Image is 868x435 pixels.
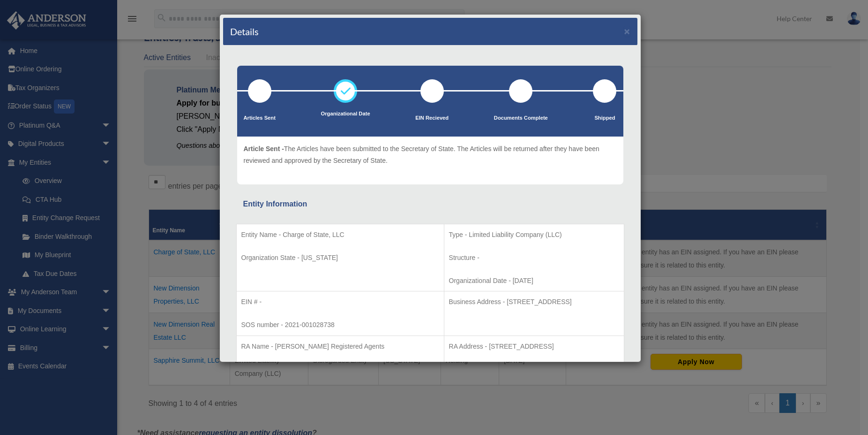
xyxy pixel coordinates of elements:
p: RA Address - [STREET_ADDRESS] [449,341,619,352]
p: EIN Recieved [415,114,449,123]
p: The Articles have been submitted to the Secretary of State. The Articles will be returned after t... [244,143,617,166]
p: Organization State - [US_STATE] [241,252,439,264]
p: SOS number - 2021-001028738 [241,319,439,331]
p: Documents Complete [494,114,548,123]
p: Business Address - [STREET_ADDRESS] [449,296,619,308]
p: EIN # - [241,296,439,308]
p: Shipped [593,114,616,123]
p: Organizational Date [321,109,370,119]
p: Articles Sent [244,114,276,123]
h4: Details [230,25,259,38]
div: Entity Information [243,198,617,211]
p: Organizational Date - [DATE] [449,275,619,287]
p: Entity Name - Charge of State, LLC [241,229,439,241]
p: Structure - [449,252,619,264]
button: × [624,26,630,36]
span: Article Sent - [244,145,284,153]
p: Type - Limited Liability Company (LLC) [449,229,619,241]
p: RA Name - [PERSON_NAME] Registered Agents [241,341,439,352]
